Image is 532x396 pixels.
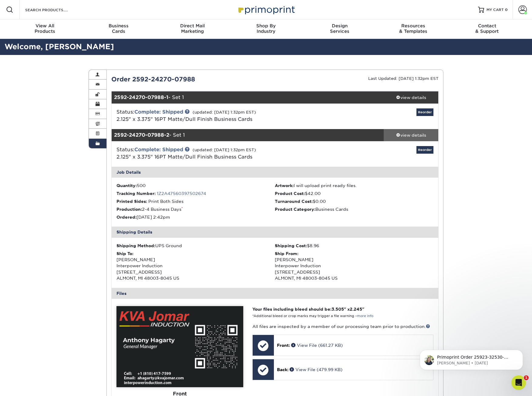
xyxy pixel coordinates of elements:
div: view details [384,132,438,138]
span: 1 [524,375,529,380]
strong: Shipping Cost: [275,243,307,248]
img: Primoprint [236,3,296,16]
div: Status: [112,108,329,123]
div: & Templates [376,23,450,34]
strong: Tracking Number: [116,191,156,196]
span: Primoprint Order 25923-32530-07988 Our Quality Assurance Department has determined that this job ... [26,18,103,131]
span: 3.505 [332,307,344,312]
p: Message from Irene, sent 1w ago [26,23,105,29]
li: [DATE] 2:42pm [116,214,275,220]
strong: 2592-24270-07988-2 [114,132,169,138]
strong: Shipping Method: [116,243,155,248]
a: Contact& Support [450,19,524,39]
a: View AllProducts [8,19,82,39]
div: [PERSON_NAME] Interpower Induction [STREET_ADDRESS] ALMONT, MI 48003-8045 US [275,251,433,282]
li: Business Cards [275,206,433,212]
span: Shop By [229,23,303,29]
a: Direct MailMarketing [156,19,229,39]
iframe: Intercom notifications message [411,337,532,380]
a: Complete: Shipped [134,147,183,152]
span: View All [8,23,82,29]
a: 2.125" x 3.375" 16PT Matte/Dull Finish Business Cards [116,116,252,122]
a: 1Z2A47560397502674 [157,191,206,196]
span: Business [82,23,156,29]
strong: Turnaround Cost: [275,199,313,204]
div: Job Details [112,167,439,178]
p: All files are inspected by a member of our processing team prior to production. [252,323,433,329]
div: Industry [229,23,303,34]
a: more info [357,314,373,318]
strong: Ship From: [275,251,298,256]
div: [PERSON_NAME] Interpower Induction [STREET_ADDRESS] ALMONT, MI 48003-8045 US [116,251,275,282]
div: view details [384,94,438,101]
a: Complete: Shipped [134,109,183,115]
a: View File (479.99 KB) [290,367,342,372]
li: $0.00 [275,198,433,204]
a: View File (661.27 KB) [291,343,343,348]
div: Marketing [156,23,229,34]
span: Resources [376,23,450,29]
div: Shipping Details [112,227,439,237]
a: DesignServices [303,19,376,39]
a: 2.125" x 3.375" 16PT Matte/Dull Finish Business Cards [116,154,252,160]
span: Design [303,23,376,29]
strong: Your files including bleed should be: " x " [252,307,364,312]
a: Reorder [416,146,433,154]
strong: Quantity: [116,183,137,188]
a: Resources& Templates [376,19,450,39]
li: 2-4 Business Days [116,206,275,212]
div: UPS Ground [116,243,275,249]
span: Front: [277,343,290,348]
input: SEARCH PRODUCTS..... [25,6,84,13]
small: *Additional bleed or crop marks may trigger a file warning – [252,314,373,318]
small: (updated: [DATE] 1:32pm EST) [193,148,256,152]
span: Back: [277,367,288,372]
span: MY CART [487,7,504,12]
span: Contact [450,23,524,29]
strong: Artwork: [275,183,294,188]
span: Print Both Sides [148,199,184,204]
span: 0 [505,8,508,12]
div: Files [112,288,439,299]
div: Order 2592-24270-07988 [107,75,275,84]
iframe: Intercom live chat [511,375,526,390]
span: 2.245 [350,307,362,312]
strong: Printed Sides: [116,199,147,204]
li: I will upload print ready files. [275,183,433,189]
a: BusinessCards [82,19,156,39]
div: Status: [112,146,329,161]
strong: Production: [116,207,142,212]
strong: Ordered: [116,215,136,220]
strong: Ship To: [116,251,133,256]
span: Direct Mail [156,23,229,29]
div: Services [303,23,376,34]
a: Shop ByIndustry [229,19,303,39]
strong: 2592-24270-07988-1 [114,94,168,100]
a: view details [384,129,438,141]
li: $42.00 [275,190,433,196]
small: (updated: [DATE] 1:32pm EST) [193,110,256,114]
li: 500 [116,183,275,189]
div: $8.96 [275,243,433,249]
div: - Set 1 [112,91,384,104]
strong: Product Category: [275,207,315,212]
div: Products [8,23,82,34]
strong: Product Cost: [275,191,305,196]
div: - Set 1 [112,129,384,141]
div: Cards [82,23,156,34]
a: view details [384,91,438,104]
small: Last Updated: [DATE] 1:32pm EST [368,76,439,81]
div: & Support [450,23,524,34]
a: Reorder [416,108,433,116]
